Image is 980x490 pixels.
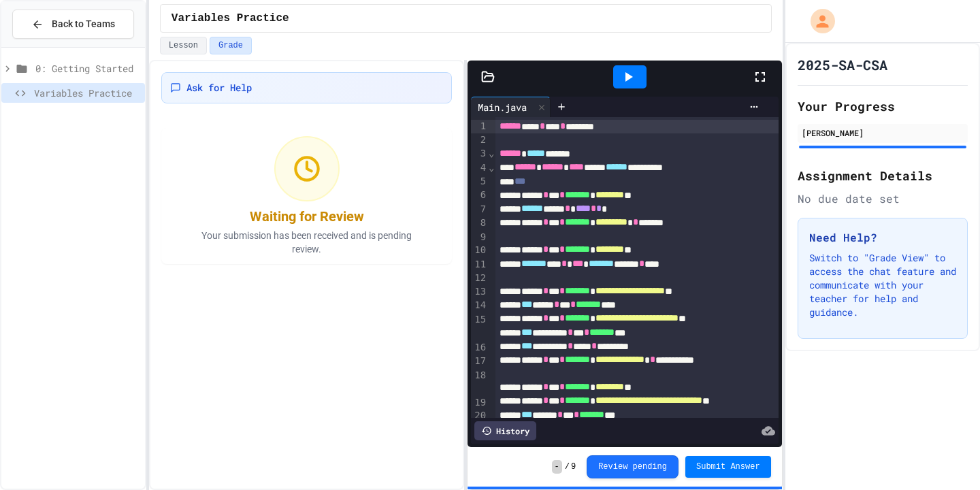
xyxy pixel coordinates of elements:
[471,313,488,341] div: 15
[471,369,488,396] div: 18
[696,461,760,472] span: Submit Answer
[471,216,488,230] div: 8
[184,229,429,256] p: Your submission has been received and is pending review.
[471,285,488,299] div: 13
[565,461,570,472] span: /
[471,203,488,216] div: 7
[471,147,488,161] div: 3
[160,37,207,54] button: Lesson
[471,258,488,272] div: 11
[798,191,968,207] div: No due date set
[171,10,289,27] span: Variables Practice
[471,133,488,147] div: 2
[798,97,968,116] h2: Your Progress
[471,299,488,312] div: 14
[471,97,551,117] div: Main.java
[186,81,252,95] span: Ask for Help
[552,460,562,474] span: -
[471,175,488,189] div: 5
[210,37,252,54] button: Grade
[471,244,488,257] div: 10
[471,341,488,355] div: 16
[809,251,956,319] p: Switch to "Grade View" to access the chat feature and communicate with your teacher for help and ...
[471,161,488,175] div: 4
[798,55,887,74] h1: 2025-SA-CSA
[488,162,495,173] span: Fold line
[796,5,838,37] div: My Account
[250,207,364,226] div: Waiting for Review
[471,189,488,202] div: 6
[34,86,140,100] span: Variables Practice
[471,396,488,410] div: 19
[587,455,679,478] button: Review pending
[471,272,488,285] div: 12
[12,10,134,39] button: Back to Teams
[471,231,488,244] div: 9
[471,100,534,114] div: Main.java
[798,166,968,185] h2: Assignment Details
[488,148,495,159] span: Fold line
[471,355,488,368] div: 17
[471,120,488,133] div: 1
[52,17,115,31] span: Back to Teams
[802,127,964,139] div: [PERSON_NAME]
[809,229,956,246] h3: Need Help?
[474,421,536,440] div: History
[471,409,488,423] div: 20
[685,456,771,478] button: Submit Answer
[35,61,140,76] span: 0: Getting Started
[571,461,576,472] span: 9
